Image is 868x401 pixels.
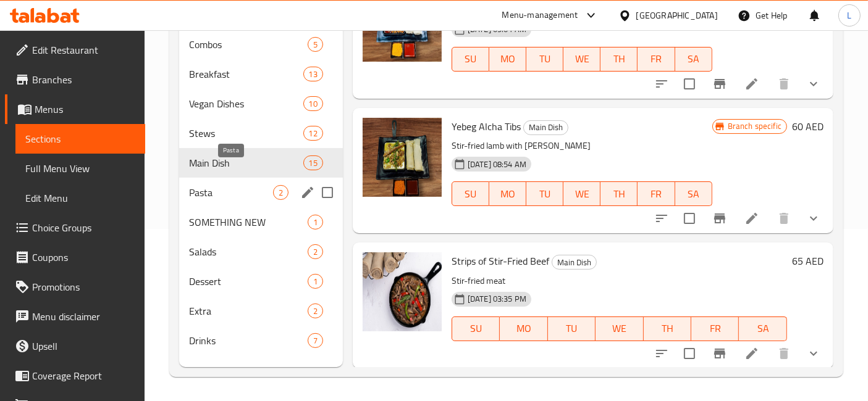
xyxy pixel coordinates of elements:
[739,316,786,341] button: SA
[457,320,495,337] span: SU
[308,246,322,258] span: 2
[792,118,824,135] h6: 60 AED
[5,272,145,302] a: Promotions
[526,47,563,72] button: TU
[32,309,135,324] span: Menu disclaimer
[189,96,303,111] span: Vegan Dishes
[505,320,542,337] span: MO
[5,302,145,331] a: Menu disclaimer
[705,204,735,233] button: Branch-specific-item
[636,9,718,22] div: [GEOGRAPHIC_DATA]
[605,50,633,68] span: TH
[189,215,308,229] span: SOMETHING NEW
[179,178,343,207] div: Pasta2edit
[179,30,343,59] div: Combos5
[649,320,686,337] span: TH
[524,120,568,134] span: Main Dish
[298,183,317,202] button: edit
[526,181,563,206] button: TU
[189,244,308,259] span: Salads
[15,124,145,154] a: Sections
[568,50,596,68] span: WE
[5,242,145,272] a: Coupons
[500,316,547,341] button: MO
[363,252,442,331] img: Strips of Stir-Fried Beef
[308,333,323,348] div: items
[769,69,799,99] button: delete
[179,326,343,355] div: Drinks7
[274,187,288,199] span: 2
[643,50,670,68] span: FR
[531,185,558,203] span: TU
[644,316,691,341] button: TH
[303,67,323,81] div: items
[189,333,308,348] span: Drinks
[452,316,500,341] button: SU
[705,69,735,99] button: Branch-specific-item
[799,69,828,99] button: show more
[179,296,343,326] div: Extra2
[463,159,531,170] span: [DATE] 08:54 AM
[308,276,322,287] span: 1
[304,128,322,139] span: 12
[32,339,135,353] span: Upsell
[680,185,707,203] span: SA
[303,96,323,111] div: items
[32,368,135,383] span: Coverage Report
[638,181,675,206] button: FR
[806,346,821,361] svg: Show Choices
[744,320,782,337] span: SA
[523,120,568,135] div: Main Dish
[308,217,322,228] span: 1
[647,204,676,233] button: sort-choices
[179,207,343,237] div: SOMETHING NEW1
[799,204,828,233] button: show more
[308,305,322,317] span: 2
[32,220,135,235] span: Choice Groups
[563,47,600,72] button: WE
[600,320,638,337] span: WE
[5,35,145,65] a: Edit Restaurant
[769,204,799,233] button: delete
[806,76,821,91] svg: Show Choices
[744,346,759,361] a: Edit menu item
[489,47,526,72] button: MO
[179,237,343,267] div: Salads2
[643,185,670,203] span: FR
[5,331,145,361] a: Upsell
[494,185,521,203] span: MO
[189,274,308,289] span: Dessert
[676,71,702,97] span: Select to update
[189,155,303,170] span: Main Dish
[35,102,135,117] span: Menus
[675,181,712,206] button: SA
[806,211,821,226] svg: Show Choices
[304,157,322,169] span: 15
[457,185,484,203] span: SU
[452,138,712,154] p: Stir-fried lamb with [PERSON_NAME]
[452,181,489,206] button: SU
[457,50,484,68] span: SU
[596,316,643,341] button: WE
[304,68,322,80] span: 13
[531,50,558,68] span: TU
[308,335,322,347] span: 7
[179,148,343,178] div: Main Dish15
[15,183,145,213] a: Edit Menu
[769,339,799,368] button: delete
[5,361,145,391] a: Coverage Report
[5,94,145,124] a: Menus
[489,181,526,206] button: MO
[548,316,596,341] button: TU
[189,67,303,81] span: Breakfast
[308,274,323,289] div: items
[32,43,135,57] span: Edit Restaurant
[32,72,135,87] span: Branches
[5,65,145,94] a: Branches
[189,304,308,318] span: Extra
[494,50,521,68] span: MO
[452,117,521,136] span: Yebeg Alcha Tibs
